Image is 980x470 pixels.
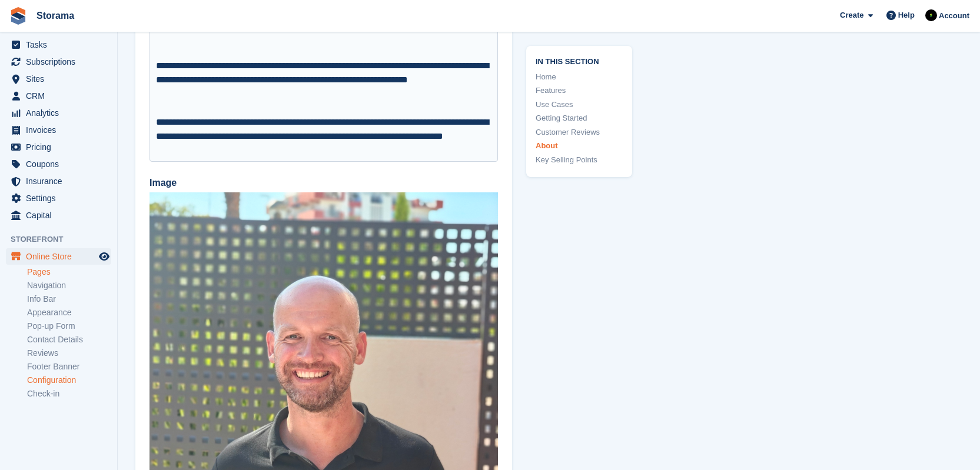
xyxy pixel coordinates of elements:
[840,9,863,21] span: Create
[536,99,623,111] a: Use Cases
[26,36,97,53] span: Tasks
[6,173,111,189] a: menu
[6,207,111,224] a: menu
[27,375,111,386] a: Configuration
[26,139,97,155] span: Pricing
[9,7,27,25] img: stora-icon-8386f47178a22dfd0bd8f6a31ec36ba5ce8667c1dd55bd0f319d3a0aa187defe.svg
[6,156,111,172] a: menu
[536,140,623,152] a: About
[536,85,623,96] a: Features
[6,88,111,104] a: menu
[26,207,97,224] span: Capital
[939,10,969,22] span: Account
[27,280,111,291] a: Navigation
[536,71,623,83] a: Home
[27,321,111,332] a: Pop-up Form
[6,248,111,265] a: menu
[27,361,111,372] a: Footer Banner
[27,388,111,399] a: Check-in
[6,71,111,87] a: menu
[97,249,111,264] a: Preview store
[26,173,97,189] span: Insurance
[27,348,111,359] a: Reviews
[26,122,97,138] span: Invoices
[26,156,97,172] span: Coupons
[26,105,97,121] span: Analytics
[26,248,97,265] span: Online Store
[6,105,111,121] a: menu
[536,154,623,166] a: Key Selling Points
[27,334,111,345] a: Contact Details
[536,126,623,138] a: Customer Reviews
[6,36,111,53] a: menu
[26,88,97,104] span: CRM
[11,234,117,245] span: Storefront
[536,55,623,66] span: In this section
[6,122,111,138] a: menu
[26,190,97,206] span: Settings
[6,54,111,70] a: menu
[27,294,111,305] a: Info Bar
[925,9,937,21] img: Stuart Pratt
[150,176,498,190] label: Image
[536,112,623,124] a: Getting Started
[27,307,111,318] a: Appearance
[26,54,97,70] span: Subscriptions
[6,139,111,155] a: menu
[26,71,97,87] span: Sites
[27,266,111,278] a: Pages
[898,9,915,21] span: Help
[32,6,79,25] a: Storama
[6,190,111,206] a: menu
